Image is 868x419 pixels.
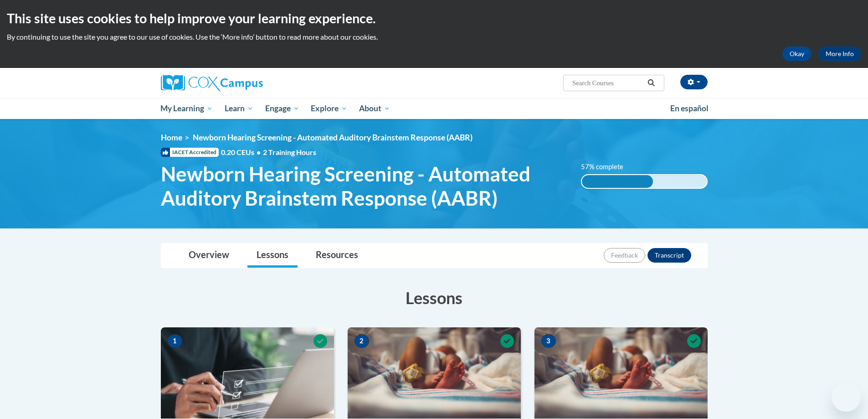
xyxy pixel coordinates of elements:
span: Newborn Hearing Screening - Automated Auditory Brainstem Response (AABR) [193,133,473,142]
span: 2 [354,334,369,348]
span: Learn [225,103,253,114]
a: About [353,98,396,119]
a: Resources [307,243,367,268]
img: Course Image [348,327,521,419]
span: IACET Accredited [161,148,219,157]
button: Account Settings [680,75,708,89]
div: Main menu [147,98,721,119]
iframe: Button to launch messaging window [832,383,861,412]
p: By continuing to use the site you agree to our use of cookies. Use the ‘More info’ button to read... [7,32,861,42]
span: 2 Training Hours [263,148,316,156]
a: Overview [180,243,238,268]
span: Engage [265,103,299,114]
a: Lessons [247,243,298,268]
img: Course Image [534,327,708,419]
span: About [359,103,390,114]
span: • [257,148,261,156]
input: Search Courses [571,78,644,88]
span: My Learning [160,103,213,114]
a: Learn [219,98,259,119]
button: Search [644,78,658,88]
a: Home [161,133,182,142]
img: Course Image [161,327,334,419]
div: 57% complete [582,175,653,188]
a: Explore [305,98,353,119]
span: En español [670,103,709,113]
span: 1 [168,334,182,348]
img: Cox Campus [161,75,263,91]
a: My Learning [155,98,219,119]
a: Engage [259,98,305,119]
h2: This site uses cookies to help improve your learning experience. [7,9,861,27]
span: 0.20 CEUs [221,147,263,157]
button: Feedback [604,248,645,263]
a: Cox Campus [161,75,334,91]
h3: Lessons [161,286,708,309]
span: Explore [311,103,347,114]
span: 3 [541,334,556,348]
button: Transcript [647,248,691,263]
a: En español [664,99,714,118]
label: 57% complete [581,162,633,172]
span: Newborn Hearing Screening - Automated Auditory Brainstem Response (AABR) [161,162,568,210]
a: More Info [818,47,861,61]
button: Okay [782,47,812,61]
